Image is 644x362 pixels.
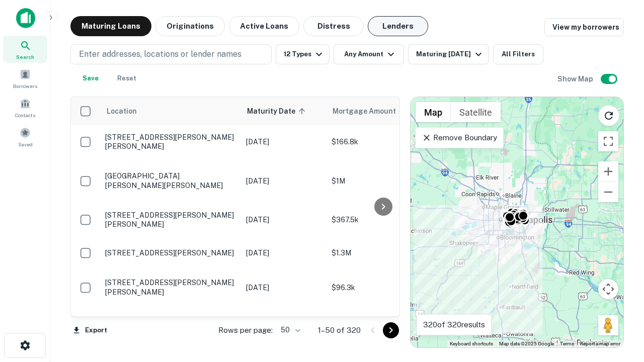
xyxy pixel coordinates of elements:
button: All Filters [493,44,543,64]
button: Originations [155,16,225,36]
button: Maturing [DATE] [408,44,489,64]
p: [DATE] [246,175,321,187]
p: [DATE] [246,316,321,327]
div: 0 0 [411,97,623,347]
button: Drag Pegman onto the map to open Street View [598,315,618,335]
a: Open this area in Google Maps (opens a new window) [413,334,446,347]
p: $367.5k [332,214,432,225]
th: Maturity Date [241,97,327,125]
button: Show street map [416,102,451,122]
button: Distress [303,16,364,36]
a: Borrowers [3,65,47,92]
img: capitalize-icon.png [16,8,35,28]
button: Save your search to get updates of matches that match your search criteria. [74,68,107,88]
button: Zoom out [598,182,618,202]
th: Mortgage Amount [327,97,437,125]
p: [DATE] [246,247,321,258]
a: Report a map error [580,341,620,346]
button: 12 Types [276,44,330,64]
span: Saved [18,140,33,148]
iframe: Chat Widget [594,249,644,298]
button: Maturing Loans [70,16,151,36]
button: Export [70,323,110,338]
p: $96.3k [332,282,432,293]
button: Go to next page [383,322,399,338]
img: Google [413,334,446,347]
th: Location [100,97,241,125]
span: Search [16,53,34,61]
button: Enter addresses, locations or lender names [70,44,272,64]
a: Terms (opens in new tab) [560,341,574,346]
span: Maturity Date [247,105,308,117]
span: Contacts [15,111,35,119]
button: Zoom in [598,161,618,182]
p: [DATE] [246,282,321,293]
p: [GEOGRAPHIC_DATA][PERSON_NAME][PERSON_NAME] [105,171,236,190]
span: Map data ©2025 Google [499,341,554,346]
p: [DATE] [246,214,321,225]
span: Mortgage Amount [333,105,409,117]
p: 320 of 320 results [423,319,485,331]
p: [STREET_ADDRESS][PERSON_NAME][PERSON_NAME] [105,211,236,229]
h6: Show Map [557,73,595,84]
p: [STREET_ADDRESS][PERSON_NAME][PERSON_NAME] [105,133,236,151]
p: [STREET_ADDRESS][PERSON_NAME][PERSON_NAME] [105,278,236,296]
p: $228k [332,316,432,327]
a: View my borrowers [544,18,624,36]
div: 50 [277,323,302,337]
button: Keyboard shortcuts [450,340,493,347]
a: Contacts [3,94,47,121]
p: [STREET_ADDRESS][PERSON_NAME] [105,248,236,257]
button: Reset [111,68,143,88]
p: Rows per page: [218,324,273,336]
span: Borrowers [13,82,37,90]
span: Location [106,105,137,117]
button: Toggle fullscreen view [598,131,618,151]
a: Saved [3,123,47,150]
p: $1M [332,175,432,187]
p: Remove Boundary [422,132,497,144]
a: Search [3,36,47,63]
button: Show satellite imagery [451,102,501,122]
p: Enter addresses, locations or lender names [79,48,242,60]
p: 1–50 of 320 [318,324,361,336]
p: $166.8k [332,136,432,147]
button: Lenders [368,16,428,36]
p: [DATE] [246,136,321,147]
button: Any Amount [334,44,404,64]
button: Reload search area [598,105,619,126]
div: Maturing [DATE] [416,48,485,60]
button: Active Loans [229,16,299,36]
p: $1.3M [332,247,432,258]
